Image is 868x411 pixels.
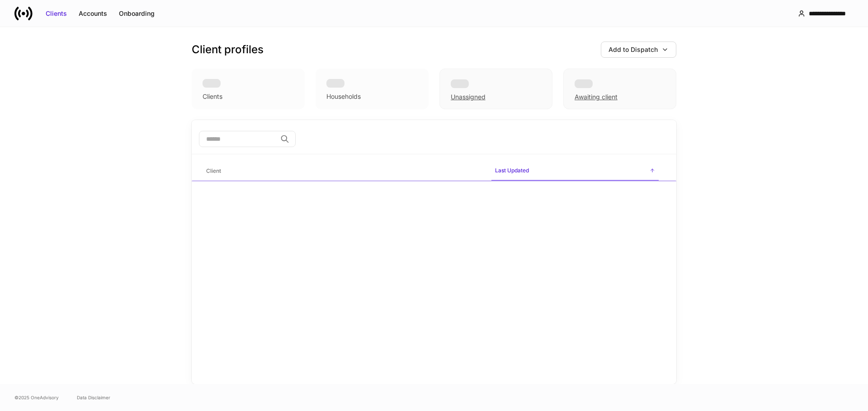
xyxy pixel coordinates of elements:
[575,92,618,102] div: Awaiting client
[119,9,155,18] div: Onboarding
[563,69,676,109] div: Awaiting client
[326,92,361,101] div: Households
[14,394,59,401] span: © 2025 OneAdvisory
[192,42,264,57] h3: Client profiles
[495,166,529,175] h6: Last Updated
[609,45,658,54] div: Add to Dispatch
[79,9,107,18] div: Accounts
[206,166,221,175] h6: Client
[439,69,552,109] div: Unassigned
[203,162,484,180] span: Client
[601,42,676,58] button: Add to Dispatch
[113,6,160,21] button: Onboarding
[46,9,67,18] div: Clients
[491,162,659,181] span: Last Updated
[73,6,113,21] button: Accounts
[40,6,73,21] button: Clients
[203,92,222,101] div: Clients
[451,92,486,102] div: Unassigned
[77,394,110,401] a: Data Disclaimer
